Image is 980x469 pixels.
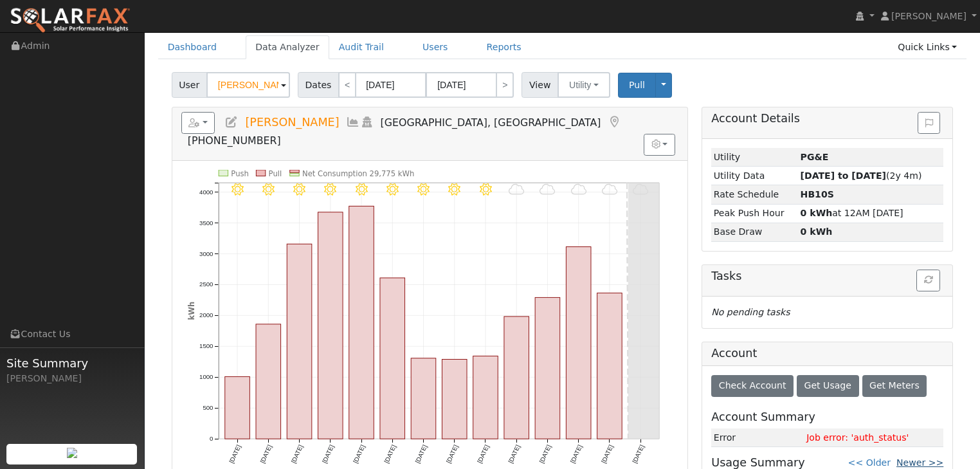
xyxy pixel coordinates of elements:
i: 9/09 - Clear [231,183,243,196]
text: [DATE] [414,444,429,464]
span: [PERSON_NAME] [245,116,339,129]
a: Data Analyzer [246,35,329,59]
text: [DATE] [476,444,491,464]
text: [DATE] [600,444,615,464]
text: 4000 [199,189,213,196]
i: 9/13 - Clear [356,183,368,196]
text: 500 [203,405,213,412]
i: 9/18 - MostlyCloudy [509,183,524,196]
text: 2000 [199,312,213,319]
h5: Account [711,347,757,360]
td: Base Draw [711,223,798,241]
span: Get Meters [869,380,920,391]
rect: onclick="" [380,278,405,439]
div: [PERSON_NAME] [6,372,138,385]
a: Edit User (32085) [224,116,239,129]
td: Rate Schedule [711,185,798,204]
span: View [522,72,558,98]
i: 9/19 - Cloudy [540,183,556,196]
strong: [DATE] to [DATE] [801,170,886,181]
a: Reports [477,35,531,59]
td: Utility Data [711,167,798,185]
span: Get Usage [804,380,851,391]
a: < [338,72,356,98]
text: Net Consumption 29,775 kWh [302,169,415,178]
button: Issue History [918,112,940,134]
i: 9/21 - Cloudy [602,183,617,196]
text: [DATE] [445,444,460,464]
a: << Older [848,457,891,468]
rect: onclick="" [411,358,436,439]
span: Dates [298,72,339,98]
rect: onclick="" [597,293,622,439]
a: Map [607,116,621,129]
text: [DATE] [507,444,522,464]
text: [DATE] [259,444,273,464]
a: Audit Trail [329,35,394,59]
h5: Account Summary [711,410,943,424]
text: 0 [210,436,213,443]
i: 9/14 - Clear [386,183,399,196]
i: 9/12 - Clear [324,183,336,196]
i: 9/17 - Clear [480,183,492,196]
a: Users [413,35,458,59]
text: [DATE] [289,444,304,464]
span: [PHONE_NUMBER] [188,134,281,147]
text: 3500 [199,219,213,226]
text: [DATE] [631,444,646,464]
rect: onclick="" [567,247,592,439]
text: [DATE] [569,444,584,464]
span: Pull [629,80,645,90]
rect: onclick="" [536,297,561,439]
i: No pending tasks [711,307,790,317]
text: [DATE] [383,444,397,464]
text: [DATE] [538,444,553,464]
strong: 0 kWh [801,208,833,218]
td: Peak Push Hour [711,204,798,223]
strong: 0 kWh [801,226,833,237]
i: 9/10 - Clear [262,183,275,196]
a: > [496,72,514,98]
span: (2y 4m) [801,170,922,181]
rect: onclick="" [473,356,498,439]
td: Error [711,428,804,447]
button: Utility [558,72,610,98]
strong: ID: 16999682, authorized: 06/23/25 [801,152,829,162]
i: 9/11 - Clear [293,183,305,196]
button: Refresh [916,270,940,291]
a: Multi-Series Graph [346,116,360,129]
rect: onclick="" [442,360,467,439]
span: User [172,72,207,98]
rect: onclick="" [504,317,529,439]
button: Check Account [711,375,794,397]
td: Utility [711,148,798,167]
strong: P [801,189,834,199]
img: retrieve [67,448,77,458]
rect: onclick="" [287,244,312,439]
td: at 12AM [DATE] [798,204,943,223]
a: Quick Links [888,35,966,59]
text: kWh [186,302,195,320]
button: Pull [618,73,656,98]
text: 2500 [199,281,213,288]
text: Push [231,169,249,178]
button: Get Meters [862,375,927,397]
text: 1000 [199,374,213,381]
a: Newer >> [896,457,943,468]
img: SolarFax [10,7,131,34]
text: 1500 [199,343,213,350]
text: [DATE] [228,444,242,464]
span: Site Summary [6,354,138,372]
rect: onclick="" [256,324,281,439]
h5: Tasks [711,270,943,283]
rect: onclick="" [225,377,250,439]
button: Get Usage [797,375,859,397]
text: Pull [269,169,282,178]
span: Check Account [719,380,786,391]
text: [DATE] [321,444,336,464]
text: 3000 [199,250,213,257]
span: [GEOGRAPHIC_DATA], [GEOGRAPHIC_DATA] [381,116,601,129]
text: [DATE] [352,444,367,464]
rect: onclick="" [318,212,343,439]
a: Login As (last 06/23/2025 2:28:19 PM) [360,116,374,129]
